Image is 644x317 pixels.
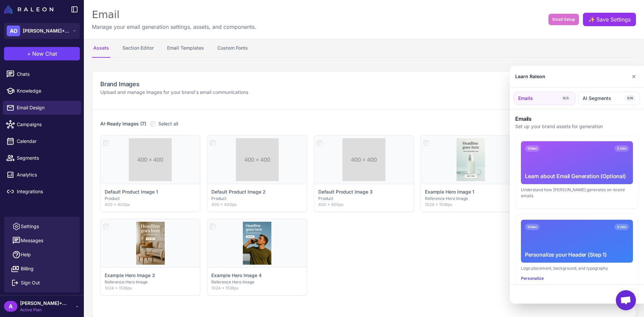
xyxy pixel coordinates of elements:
[515,73,545,80] div: Learn Raleon
[518,95,533,102] span: Emails
[525,251,629,259] div: Personalize your Header (Step 1)
[521,275,544,281] button: Personalize
[521,265,633,271] div: Logo placement, background, and typography
[521,187,633,199] div: Understand how [PERSON_NAME] generates on-brand emails
[614,224,629,230] span: 3 min
[525,172,629,180] div: Learn about Email Generation (Optional)
[560,95,571,102] span: 0/3
[625,95,636,102] span: 0/6
[525,224,540,230] span: Video
[578,92,640,105] button: AI Segments0/6
[515,115,639,123] h3: Emails
[619,289,639,300] button: Close
[525,145,540,152] span: Video
[514,92,576,105] button: Emails0/3
[583,95,611,102] span: AI Segments
[629,70,639,83] button: Close
[515,123,639,130] p: Set up your brand assets for generation
[616,290,636,310] a: Open chat
[614,145,629,152] span: 2 min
